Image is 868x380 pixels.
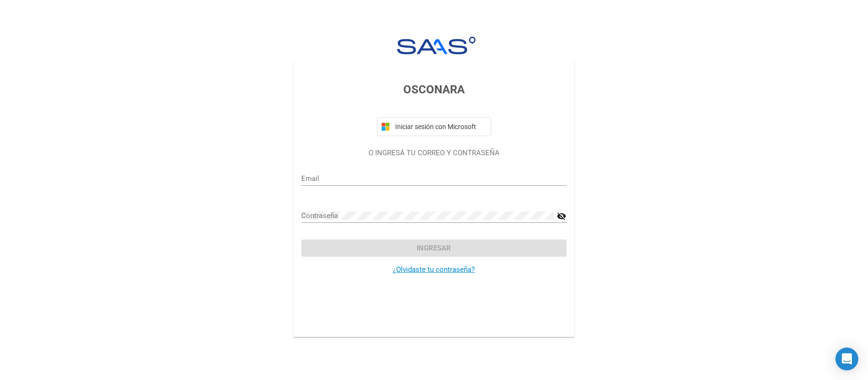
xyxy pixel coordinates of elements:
span: Ingresar [417,244,451,252]
a: ¿Olvidaste tu contraseña? [393,265,475,274]
button: Ingresar [301,240,567,257]
span: Iniciar sesión con Microsoft [394,123,487,130]
div: Open Intercom Messenger [836,348,858,370]
mat-icon: visibility_off [557,210,567,222]
p: O INGRESÁ TU CORREO Y CONTRASEÑA [301,148,567,159]
button: Iniciar sesión con Microsoft [377,117,491,136]
h3: OSCONARA [301,81,567,98]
